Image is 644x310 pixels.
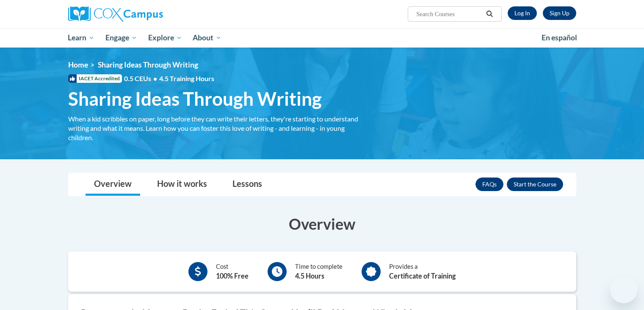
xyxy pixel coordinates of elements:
a: Overview [86,173,140,196]
span: 0.5 CEUs [124,74,214,83]
span: IACET Accredited [68,74,122,83]
span: Explore [148,33,182,43]
b: 100% Free [216,272,249,280]
button: Enroll [507,178,563,191]
a: Learn [63,28,100,48]
span: Engage [105,33,137,43]
div: When a kid scribbles on paper, long before they can write their letters, they're starting to unde... [68,114,360,142]
input: Search Courses [415,9,483,19]
a: Explore [143,28,188,48]
a: Cox Campus [68,6,229,22]
span: 4.5 Training Hours [159,74,214,82]
a: How it works [149,173,216,196]
a: Engage [100,28,143,48]
span: Sharing Ideas Through Writing [98,60,198,69]
span: • [153,74,157,82]
div: Cost [216,262,249,281]
div: Provides a [389,262,456,281]
a: Home [68,60,88,69]
a: Register [543,6,576,20]
a: FAQs [475,178,503,191]
div: Time to complete [295,262,343,281]
a: Lessons [224,173,271,196]
span: About [193,33,221,43]
a: En español [536,29,583,47]
span: Learn [68,33,94,43]
button: Search [483,9,496,19]
span: En español [542,33,577,42]
img: Cox Campus [68,6,163,22]
span: Sharing Ideas Through Writing [68,87,322,110]
a: About [187,28,227,48]
h3: Overview [68,213,576,234]
b: 4.5 Hours [295,272,324,280]
b: Certificate of Training [389,272,456,280]
iframe: Button to launch messaging window [610,276,637,303]
div: Main menu [55,28,589,48]
a: Log In [508,6,537,20]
